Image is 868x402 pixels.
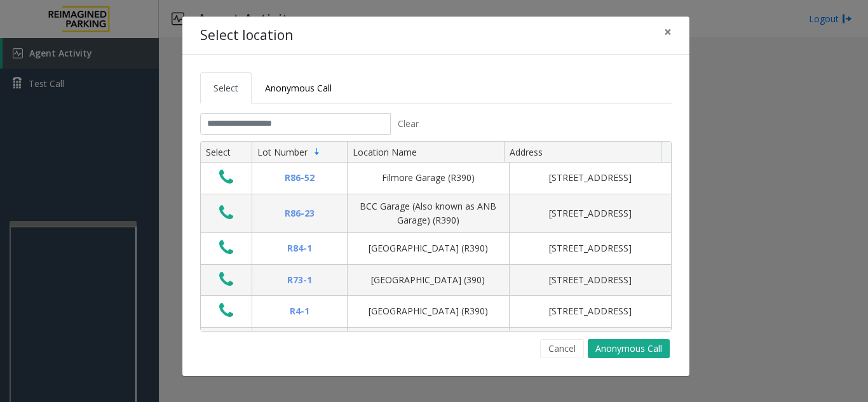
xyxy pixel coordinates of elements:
[260,241,339,255] div: R84-1
[200,72,672,104] ul: Tabs
[353,146,417,158] span: Location Name
[260,273,339,287] div: R73-1
[355,273,501,287] div: [GEOGRAPHIC_DATA] (390)
[214,82,238,94] span: Select
[260,206,339,220] div: R86-23
[588,339,670,358] button: Anonymous Call
[540,339,584,358] button: Cancel
[664,23,672,41] span: ×
[265,82,332,94] span: Anonymous Call
[200,25,293,46] h4: Select location
[355,171,501,185] div: Filmore Garage (R390)
[391,113,426,135] button: Clear
[510,146,543,158] span: Address
[260,171,339,185] div: R86-52
[355,304,501,318] div: [GEOGRAPHIC_DATA] (R390)
[201,142,252,163] th: Select
[260,304,339,318] div: R4-1
[517,206,663,220] div: [STREET_ADDRESS]
[355,199,501,228] div: BCC Garage (Also known as ANB Garage) (R390)
[517,171,663,185] div: [STREET_ADDRESS]
[257,146,308,158] span: Lot Number
[201,142,671,331] div: Data table
[517,241,663,255] div: [STREET_ADDRESS]
[517,273,663,287] div: [STREET_ADDRESS]
[517,304,663,318] div: [STREET_ADDRESS]
[312,147,322,157] span: Sortable
[655,17,681,48] button: Close
[355,241,501,255] div: [GEOGRAPHIC_DATA] (R390)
